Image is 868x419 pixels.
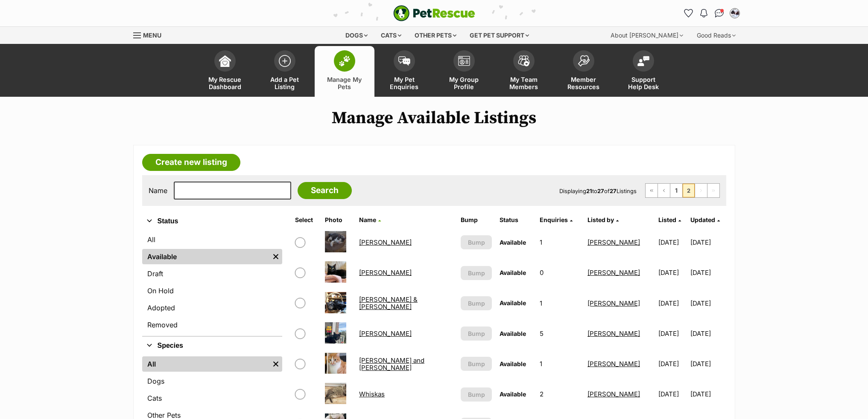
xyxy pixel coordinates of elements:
a: Conversations [713,6,726,20]
a: My Pet Enquiries [374,46,434,97]
img: catherine blew profile pic [731,9,739,17]
span: Member Resources [564,76,603,90]
span: Bump [468,269,485,277]
span: Displaying to of Listings [559,188,637,194]
span: Bump [468,299,485,308]
a: [PERSON_NAME] [587,238,640,246]
span: My Rescue Dashboard [206,76,244,90]
span: My Team Members [505,76,543,90]
button: Species [142,340,282,351]
span: Available [500,299,526,306]
div: About [PERSON_NAME] [605,27,689,44]
td: [DATE] [655,289,690,318]
a: [PERSON_NAME] & [PERSON_NAME] [359,295,418,311]
span: Name [359,216,376,223]
th: Bump [457,213,496,227]
span: Next page [695,184,707,197]
a: [PERSON_NAME] [359,269,412,277]
img: team-members-icon-5396bd8760b3fe7c0b43da4ab00e1e3bb1a5d9ba89233759b79545d2d3fc5d0d.svg [518,55,530,66]
a: Removed [142,317,282,332]
a: [PERSON_NAME] [587,390,640,398]
span: Bump [468,329,485,338]
strong: 21 [586,188,592,194]
td: [DATE] [690,319,725,348]
a: Add a Pet Listing [255,46,315,97]
a: Support Help Desk [614,46,673,97]
div: Status [142,230,282,336]
a: Menu [133,27,167,42]
td: 2 [536,379,583,409]
a: Favourites [682,6,696,20]
button: Bump [461,327,492,341]
th: Select [292,213,321,227]
a: Listed by [587,216,619,223]
a: Whiskas [359,390,385,398]
td: [DATE] [655,258,690,287]
a: My Rescue Dashboard [195,46,255,97]
td: 1 [536,228,583,257]
div: Get pet support [464,27,535,44]
span: Listed by [587,216,614,223]
button: Notifications [697,6,711,20]
input: Search [298,182,352,199]
a: Member Resources [554,46,614,97]
a: [PERSON_NAME] [359,329,412,338]
span: Available [500,330,526,337]
img: manage-my-pets-icon-02211641906a0b7f246fdf0571729dbe1e7629f14944591b6c1af311fb30b64b.svg [339,55,351,66]
td: [DATE] [655,349,690,379]
td: [DATE] [655,228,690,257]
td: 5 [536,319,583,348]
button: Bump [461,357,492,371]
a: [PERSON_NAME] [587,329,640,338]
a: Listed [658,216,681,223]
label: Name [149,187,167,194]
span: Available [500,269,526,276]
span: Add a Pet Listing [266,76,304,90]
button: Status [142,216,282,227]
a: Cats [142,390,282,406]
td: 1 [536,349,583,379]
img: pet-enquiries-icon-7e3ad2cf08bfb03b45e93fb7055b45f3efa6380592205ae92323e6603595dc1f.svg [398,56,410,66]
a: [PERSON_NAME] [587,269,640,277]
a: Name [359,216,381,223]
button: Bump [461,387,492,402]
td: [DATE] [690,289,725,318]
th: Status [496,213,535,227]
span: My Group Profile [445,76,483,90]
td: 1 [536,289,583,318]
span: Available [500,390,526,398]
span: Page 2 [683,184,695,197]
div: Dogs [339,27,374,44]
td: [DATE] [690,258,725,287]
button: My account [728,6,742,20]
div: Other pets [409,27,462,44]
a: Adopted [142,300,282,315]
span: Menu [143,32,161,39]
span: Last page [707,184,719,197]
img: member-resources-icon-8e73f808a243e03378d46382f2149f9095a855e16c252ad45f914b54edf8863c.svg [578,55,590,66]
td: [DATE] [690,228,725,257]
a: My Team Members [494,46,554,97]
a: Remove filter [269,356,282,372]
td: [DATE] [690,349,725,379]
a: Remove filter [269,249,282,264]
span: Bump [468,359,485,368]
a: [PERSON_NAME] and [PERSON_NAME] [359,356,424,372]
a: All [142,232,282,247]
strong: 27 [610,188,617,194]
img: group-profile-icon-3fa3cf56718a62981997c0bc7e787c4b2cf8bcc04b72c1350f741eb67cf2f40e.svg [458,56,470,66]
span: Bump [468,390,485,399]
a: First page [646,184,658,197]
a: Dogs [142,373,282,389]
nav: Pagination [645,183,720,198]
a: Enquiries [540,216,573,223]
a: Manage My Pets [315,46,374,97]
img: add-pet-listing-icon-0afa8454b4691262ce3f59096e99ab1cd57d4a30225e0717b998d2c9b9846f56.svg [279,55,291,67]
img: chat-41dd97257d64d25036548639549fe6c8038ab92f7586957e7f3b1b290dea8141.svg [715,9,724,17]
strong: 27 [597,188,604,194]
img: notifications-46538b983faf8c2785f20acdc204bb7945ddae34d4c08c2a6579f10ce5e182be.svg [700,9,707,17]
button: Bump [461,235,492,249]
span: Available [500,360,526,367]
span: Support Help Desk [624,76,663,90]
a: PetRescue [393,5,475,21]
